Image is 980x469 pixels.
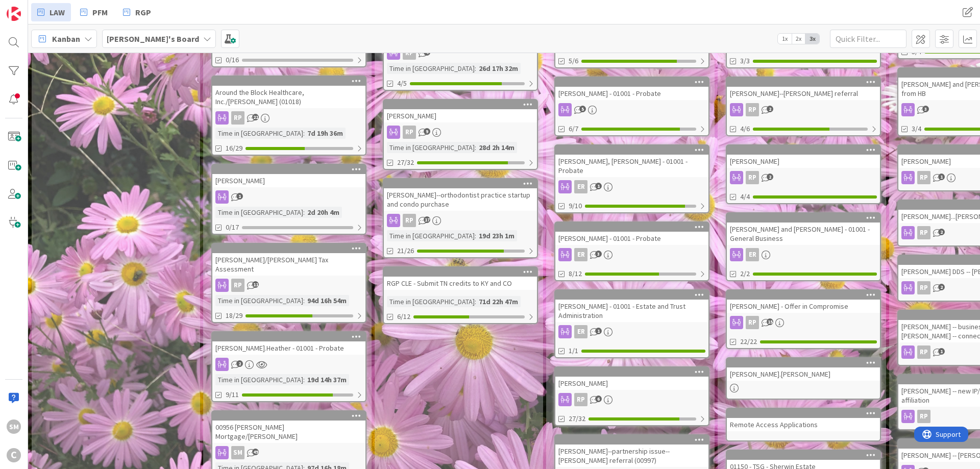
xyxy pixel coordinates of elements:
[212,165,365,187] div: [PERSON_NAME]
[555,290,708,322] div: [PERSON_NAME] - 01001 - Estate and Trust Administration
[211,76,366,156] a: Around the Block Healthcare, Inc./[PERSON_NAME] (01018)RPTime in [GEOGRAPHIC_DATA]:7d 19h 36m16/29
[212,253,365,276] div: [PERSON_NAME]/[PERSON_NAME] Tax Assessment
[555,180,708,193] div: ER
[555,145,708,177] div: [PERSON_NAME], [PERSON_NAME] - 01001 - Probate
[579,106,586,112] span: 5
[727,290,880,313] div: [PERSON_NAME] - Offer in Compromise
[475,63,476,74] span: :
[595,328,602,334] span: 1
[554,221,709,281] a: [PERSON_NAME] - 01001 - ProbateER8/12
[726,408,881,441] a: Remote Access Applications
[383,266,538,324] a: RGP CLE - Submit TN credits to KY and COTime in [GEOGRAPHIC_DATA]:71d 22h 47m6/12
[305,207,342,218] div: 2d 20h 4m
[917,345,930,359] div: RP
[117,3,157,21] a: RGP
[303,207,305,218] span: :
[767,106,773,112] span: 2
[938,348,945,355] span: 1
[938,174,945,180] span: 1
[555,232,708,245] div: [PERSON_NAME] - 01001 - Probate
[231,279,244,292] div: RP
[726,77,881,136] a: [PERSON_NAME]--[PERSON_NAME] referralRP4/6
[727,367,880,381] div: [PERSON_NAME].[PERSON_NAME]
[595,396,602,402] span: 6
[554,77,709,136] a: [PERSON_NAME] - 01001 - Probate6/7
[727,358,880,381] div: [PERSON_NAME].[PERSON_NAME]
[569,268,582,279] span: 8/12
[476,296,521,307] div: 71d 22h 47m
[52,33,80,45] span: Kanban
[922,106,929,112] span: 3
[74,3,114,21] a: PFM
[384,267,537,290] div: RGP CLE - Submit TN credits to KY and CO
[475,142,476,153] span: :
[727,316,880,329] div: RP
[727,78,880,100] div: [PERSON_NAME]--[PERSON_NAME] referral
[384,214,537,227] div: RP
[397,311,410,322] span: 6/12
[387,230,475,241] div: Time in [GEOGRAPHIC_DATA]
[740,56,750,66] span: 3/3
[912,124,921,134] span: 3/4
[476,63,521,74] div: 26d 17h 32m
[424,216,430,223] span: 17
[555,393,708,406] div: RP
[554,144,709,213] a: [PERSON_NAME], [PERSON_NAME] - 01001 - ProbateER9/10
[252,114,259,120] span: 21
[746,248,759,261] div: ER
[555,325,708,338] div: ER
[305,374,349,385] div: 19d 14h 37m
[212,244,365,276] div: [PERSON_NAME]/[PERSON_NAME] Tax Assessment
[740,336,757,347] span: 22/22
[383,178,538,258] a: [PERSON_NAME]--orthodontist practice startup and condo purchaseRPTime in [GEOGRAPHIC_DATA]:19d 23...
[397,78,407,89] span: 4/5
[767,174,773,180] span: 2
[554,366,709,426] a: [PERSON_NAME]RP27/32
[727,145,880,168] div: [PERSON_NAME]
[212,86,365,108] div: Around the Block Healthcare, Inc./[PERSON_NAME] (01018)
[569,124,578,134] span: 6/7
[555,435,708,467] div: [PERSON_NAME]--partnership issue--[PERSON_NAME] referral (00997)
[212,332,365,355] div: [PERSON_NAME].Heather - 01001 - Probate
[569,345,578,356] span: 1/1
[475,230,476,241] span: :
[226,143,242,154] span: 16/29
[403,126,416,139] div: RP
[7,448,21,462] div: C
[212,279,365,292] div: RP
[574,180,587,193] div: ER
[727,155,880,168] div: [PERSON_NAME]
[555,223,708,245] div: [PERSON_NAME] - 01001 - Probate
[917,281,930,294] div: RP
[792,34,805,44] span: 2x
[215,374,303,385] div: Time in [GEOGRAPHIC_DATA]
[555,377,708,390] div: [PERSON_NAME]
[212,111,365,125] div: RP
[569,56,578,66] span: 5/6
[397,157,414,168] span: 27/32
[303,374,305,385] span: :
[383,99,538,170] a: [PERSON_NAME]RPTime in [GEOGRAPHIC_DATA]:28d 2h 14m27/32
[212,421,365,443] div: 00956 [PERSON_NAME] Mortgage/[PERSON_NAME]
[555,78,708,100] div: [PERSON_NAME] - 01001 - Probate
[384,179,537,211] div: [PERSON_NAME]--orthodontist practice startup and condo purchase
[727,213,880,245] div: [PERSON_NAME] and [PERSON_NAME] - 01001 - General Business
[595,251,602,257] span: 3
[226,310,242,321] span: 18/29
[226,389,239,400] span: 9/11
[211,331,366,402] a: [PERSON_NAME].Heather - 01001 - ProbateTime in [GEOGRAPHIC_DATA]:19d 14h 37m9/11
[135,6,151,18] span: RGP
[740,268,750,279] span: 2/2
[475,296,476,307] span: :
[726,144,881,204] a: [PERSON_NAME]RP4/4
[574,248,587,261] div: ER
[767,318,773,325] span: 15
[476,230,517,241] div: 19d 23h 1m
[384,100,537,122] div: [PERSON_NAME]
[595,183,602,189] span: 1
[397,245,414,256] span: 21/26
[424,128,430,135] span: 9
[231,111,244,125] div: RP
[212,341,365,355] div: [PERSON_NAME].Heather - 01001 - Probate
[917,171,930,184] div: RP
